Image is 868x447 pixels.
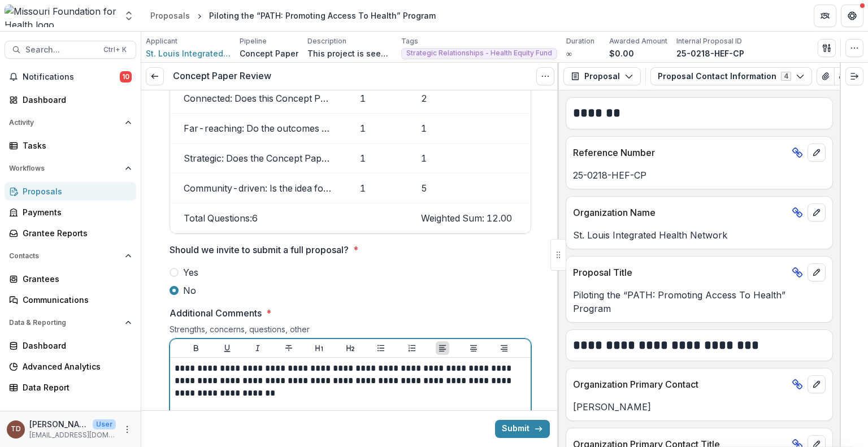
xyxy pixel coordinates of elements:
[346,113,407,143] td: 1
[346,83,407,113] td: 1
[5,378,136,397] a: Data Report
[536,67,554,85] button: Options
[573,266,787,279] p: Proposal Title
[170,243,349,257] p: Should we invite to submit a full proposal?
[346,143,407,173] td: 1
[183,266,198,279] span: Yes
[405,341,419,355] button: Ordered List
[9,319,120,327] span: Data & Reporting
[5,357,136,376] a: Advanced Analytics
[120,71,132,83] span: 10
[407,173,531,203] td: 5
[146,47,231,59] a: St. Louis Integrated Health Network
[25,45,97,55] span: Search...
[93,419,116,429] p: User
[808,375,826,393] button: edit
[5,182,136,201] a: Proposals
[29,418,88,430] p: [PERSON_NAME]
[573,206,787,219] p: Organization Name
[189,341,203,355] button: Bold
[407,143,531,173] td: 1
[23,227,127,239] div: Grantee Reports
[5,159,136,177] button: Open Workflows
[467,341,480,355] button: Align Center
[170,113,346,143] td: Far-reaching: Do the outcomes or effects of the work go beyond a single organization and the orga...
[23,94,127,106] div: Dashboard
[23,340,127,351] div: Dashboard
[406,49,552,57] span: Strategic Relationships - Health Equity Fund
[29,430,116,440] p: [EMAIL_ADDRESS][DOMAIN_NAME]
[5,114,136,132] button: Open Activity
[407,113,531,143] td: 1
[5,247,136,265] button: Open Contacts
[282,341,296,355] button: Strike
[5,224,136,242] a: Grantee Reports
[808,203,826,222] button: edit
[5,41,136,59] button: Search...
[146,36,177,46] p: Applicant
[5,336,136,355] a: Dashboard
[313,341,326,355] button: Heading 1
[563,67,641,85] button: Proposal
[150,10,190,21] div: Proposals
[495,420,550,438] button: Submit
[240,36,267,46] p: Pipeline
[573,377,787,391] p: Organization Primary Contact
[676,36,742,46] p: Internal Proposal ID
[170,173,346,203] td: Community-driven: Is the idea for the proposal driven by those most negatively impacted by the is...
[676,47,744,59] p: 25-0218-HEF-CP
[307,47,392,59] p: This project is seeking to pilot and evaluate a place-based CHW program to increase access to hea...
[566,36,594,46] p: Duration
[817,67,835,85] button: View Attached Files
[121,5,137,27] button: Open entity switcher
[346,173,407,203] td: 1
[5,90,136,109] a: Dashboard
[573,146,787,159] p: Reference Number
[401,36,418,46] p: Tags
[9,164,120,172] span: Workflows
[146,7,194,24] a: Proposals
[220,341,234,355] button: Underline
[251,341,264,355] button: Italicize
[23,72,120,82] span: Notifications
[23,294,127,306] div: Communications
[374,341,388,355] button: Bullet List
[845,67,863,85] button: Expand right
[170,306,262,320] p: Additional Comments
[183,284,196,297] span: No
[120,423,134,436] button: More
[808,144,826,162] button: edit
[23,185,127,197] div: Proposals
[407,83,531,113] td: 2
[407,203,531,233] td: Weighted Sum: 12.00
[23,140,127,151] div: Tasks
[23,361,127,372] div: Advanced Analytics
[146,7,440,24] nav: breadcrumb
[9,119,120,127] span: Activity
[573,400,826,414] p: [PERSON_NAME]
[5,314,136,332] button: Open Data & Reporting
[5,290,136,309] a: Communications
[5,5,116,27] img: Missouri Foundation for Health logo
[573,228,826,242] p: St. Louis Integrated Health Network
[5,68,136,86] button: Notifications10
[5,136,136,155] a: Tasks
[170,203,346,233] td: Total Questions: 6
[808,263,826,281] button: edit
[170,143,346,173] td: Strategic: Does the Concept Paper have a clear plan of action, which could include time to assess...
[170,83,346,113] td: Connected: Does this Concept Paper highlight partnerships (formal or informal) that will strength...
[23,381,127,393] div: Data Report
[609,36,667,46] p: Awarded Amount
[240,47,298,59] p: Concept Paper
[573,288,826,315] p: Piloting the “PATH: Promoting Access To Health” Program
[173,71,271,81] h3: Concept Paper Review
[841,5,863,27] button: Get Help
[9,252,120,260] span: Contacts
[307,36,346,46] p: Description
[11,426,21,433] div: Ty Dowdy
[5,203,136,222] a: Payments
[23,273,127,285] div: Grantees
[436,341,449,355] button: Align Left
[344,341,357,355] button: Heading 2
